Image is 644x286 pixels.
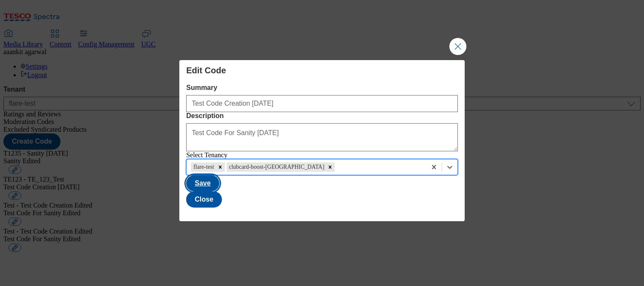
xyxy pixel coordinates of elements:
[186,65,458,75] h4: Edit Code
[191,162,215,172] div: flare-test
[216,162,225,172] div: Remove flare-test
[186,112,458,120] label: Description
[449,38,466,55] button: Close Modal
[186,151,458,159] div: Select Tenancy
[186,84,458,92] label: Summary
[186,123,458,151] textarea: Test Code For Sanity [DATE]
[186,191,222,208] button: Close
[186,175,219,191] button: Save
[325,162,335,172] div: Remove clubcard-boost-uk
[227,162,326,172] div: clubcard-boost-[GEOGRAPHIC_DATA]
[179,60,465,221] div: Modal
